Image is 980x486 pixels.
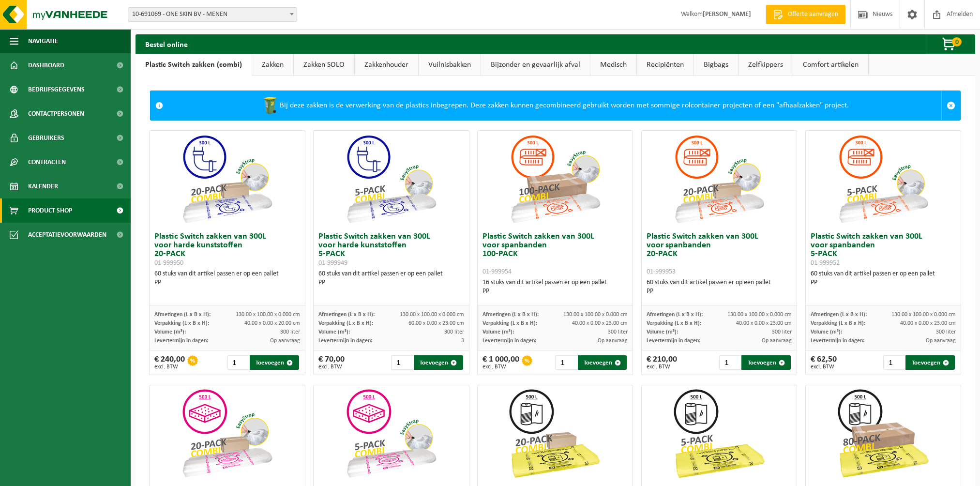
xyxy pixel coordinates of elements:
[835,385,932,482] img: 01-999968
[318,364,345,370] span: excl. BTW
[128,7,297,22] span: 10-691069 - ONE SKIN BV - MENEN
[507,385,603,482] img: 01-999964
[154,278,300,287] div: PP
[883,355,905,370] input: 1
[136,54,252,76] a: Plastic Switch zakken (combi)
[154,312,211,318] span: Afmetingen (L x B x H):
[647,338,700,344] span: Levertermijn in dagen:
[154,320,209,326] span: Verpakking (L x B x H):
[482,329,514,335] span: Volume (m³):
[772,329,792,335] span: 300 liter
[400,312,464,318] span: 130.00 x 100.00 x 0.000 cm
[168,91,941,120] div: Bij deze zakken is de verwerking van de plastics inbegrepen. Deze zakken kunnen gecombineerd gebr...
[154,259,183,267] span: 01-999950
[741,355,791,370] button: Toevoegen
[260,96,280,115] img: WB-0240-HPE-GN-50.png
[647,268,676,275] span: 01-999953
[507,131,603,228] img: 01-999954
[926,338,956,344] span: Op aanvraag
[419,54,481,76] a: Vuilnisbakken
[835,131,932,228] img: 01-999952
[252,54,293,76] a: Zakken
[318,320,373,326] span: Verpakking (L x B x H):
[154,355,185,370] div: € 240,00
[637,54,694,76] a: Recipiënten
[608,329,628,335] span: 300 liter
[154,364,185,370] span: excl. BTW
[727,312,792,318] span: 130.00 x 100.00 x 0.000 cm
[811,329,842,335] span: Volume (m³):
[785,10,841,19] span: Offerte aanvragen
[647,364,677,370] span: excl. BTW
[408,320,464,326] span: 60.00 x 0.00 x 23.00 cm
[461,338,464,344] span: 3
[482,355,519,370] div: € 1 000,00
[481,54,590,76] a: Bijzonder en gevaarlijk afval
[179,385,275,482] img: 01-999956
[936,329,956,335] span: 300 liter
[128,8,297,21] span: 10-691069 - ONE SKIN BV - MENEN
[766,5,845,24] a: Offerte aanvragen
[154,270,300,287] div: 60 stuks van dit artikel passen er op een pallet
[270,338,300,344] span: Op aanvraag
[318,259,347,267] span: 01-999949
[703,11,751,18] strong: [PERSON_NAME]
[28,102,84,126] span: Contactpersonen
[694,54,738,76] a: Bigbags
[28,29,58,53] span: Navigatie
[28,174,58,198] span: Kalender
[811,232,956,267] h3: Plastic Switch zakken van 300L voor spanbanden 5-PACK
[941,91,960,120] a: Sluit melding
[482,338,536,344] span: Levertermijn in dagen:
[444,329,464,335] span: 300 liter
[28,198,72,223] span: Product Shop
[811,338,864,344] span: Levertermijn in dagen:
[154,232,300,267] h3: Plastic Switch zakken van 300L voor harde kunststoffen 20-PACK
[811,259,840,267] span: 01-999952
[482,232,628,276] h3: Plastic Switch zakken van 300L voor spanbanden 100-PACK
[671,131,768,228] img: 01-999953
[647,287,792,296] div: PP
[318,312,375,318] span: Afmetingen (L x B x H):
[154,329,186,335] span: Volume (m³):
[811,320,865,326] span: Verpakking (L x B x H):
[250,355,299,370] button: Toevoegen
[28,126,64,150] span: Gebruikers
[136,34,197,53] h2: Bestel online
[414,355,463,370] button: Toevoegen
[318,270,464,287] div: 60 stuks van dit artikel passen er op een pallet
[811,364,837,370] span: excl. BTW
[179,131,275,228] img: 01-999950
[482,364,519,370] span: excl. BTW
[482,320,537,326] span: Verpakking (L x B x H):
[578,355,627,370] button: Toevoegen
[647,278,792,296] div: 60 stuks van dit artikel passen er op een pallet
[318,232,464,267] h3: Plastic Switch zakken van 300L voor harde kunststoffen 5-PACK
[343,385,439,482] img: 01-999955
[736,320,792,326] span: 40.00 x 0.00 x 23.00 cm
[811,355,837,370] div: € 62,50
[482,268,512,275] span: 01-999954
[227,355,249,370] input: 1
[900,320,956,326] span: 40.00 x 0.00 x 23.00 cm
[647,329,678,335] span: Volume (m³):
[905,355,955,370] button: Toevoegen
[811,312,867,318] span: Afmetingen (L x B x H):
[647,355,677,370] div: € 210,00
[762,338,792,344] span: Op aanvraag
[739,54,793,76] a: Zelfkippers
[926,34,974,54] button: 0
[244,320,300,326] span: 40.00 x 0.00 x 20.00 cm
[482,278,628,296] div: 16 stuks van dit artikel passen er op een pallet
[28,223,106,247] span: Acceptatievoorwaarden
[891,312,956,318] span: 130.00 x 100.00 x 0.000 cm
[563,312,628,318] span: 130.00 x 100.00 x 0.000 cm
[555,355,576,370] input: 1
[482,287,628,296] div: PP
[952,37,962,46] span: 0
[355,54,418,76] a: Zakkenhouder
[647,232,792,276] h3: Plastic Switch zakken van 300L voor spanbanden 20-PACK
[391,355,412,370] input: 1
[590,54,636,76] a: Medisch
[811,278,956,287] div: PP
